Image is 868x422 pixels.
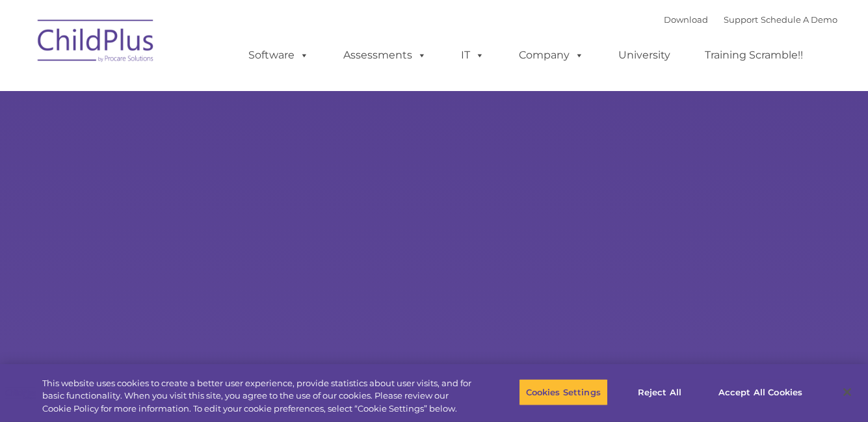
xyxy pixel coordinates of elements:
a: IT [448,42,497,68]
a: Download [664,14,708,25]
button: Cookies Settings [519,378,608,406]
div: This website uses cookies to create a better user experience, provide statistics about user visit... [42,377,477,415]
button: Reject All [619,378,700,406]
button: Close [833,378,861,406]
a: Assessments [330,42,440,68]
font: | [664,14,837,25]
a: University [605,42,683,68]
button: Accept All Cookies [711,378,809,406]
a: Schedule A Demo [761,14,837,25]
a: Support [724,14,758,25]
img: ChildPlus by Procare Solutions [31,10,161,75]
a: Training Scramble!! [692,42,816,68]
a: Company [506,42,597,68]
a: Software [235,42,322,68]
